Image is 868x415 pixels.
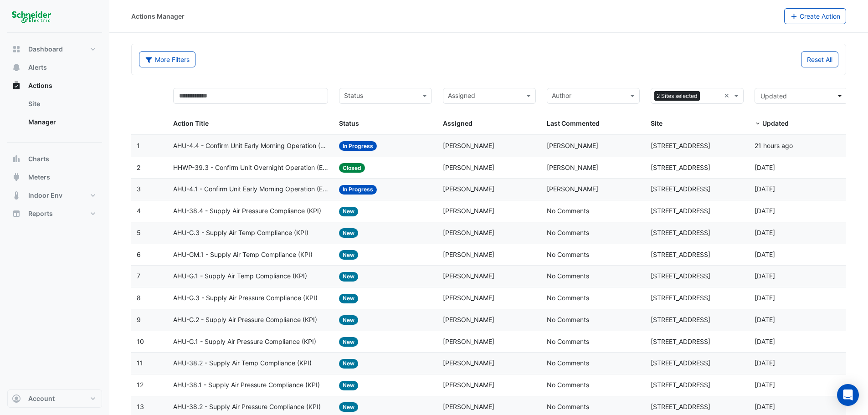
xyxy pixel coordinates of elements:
span: [STREET_ADDRESS] [651,142,710,149]
span: New [339,315,358,325]
span: No Comments [547,403,589,410]
span: No Comments [547,207,589,215]
span: 2025-09-23T17:39:15.443 [755,207,775,215]
span: 2025-09-23T17:37:45.870 [755,316,775,323]
span: 2 [137,164,140,171]
app-icon: Actions [12,81,21,90]
span: 11 [137,359,143,367]
span: In Progress [339,185,377,195]
div: Open Intercom Messenger [837,384,859,406]
span: Site [651,119,663,127]
span: [STREET_ADDRESS] [651,251,710,258]
img: Company Logo [11,7,52,26]
a: Site [21,95,102,113]
span: New [339,359,358,369]
app-icon: Reports [12,209,21,218]
button: Actions [7,77,102,95]
span: 2 Sites selected [654,91,700,101]
span: AHU-GM.1 - Supply Air Temp Compliance (KPI) [173,250,313,260]
span: [STREET_ADDRESS] [651,272,710,280]
span: New [339,402,358,412]
span: Updated [760,92,787,100]
span: 9 [137,316,141,323]
span: [STREET_ADDRESS] [651,359,710,367]
span: New [339,207,358,216]
span: [STREET_ADDRESS] [651,338,710,345]
span: Assigned [443,119,473,127]
span: 2025-09-23T17:37:11.999 [755,359,775,367]
app-icon: Indoor Env [12,191,21,200]
span: No Comments [547,316,589,323]
span: AHU-38.4 - Supply Air Pressure Compliance (KPI) [173,206,321,216]
span: Charts [28,154,49,164]
span: 4 [137,207,141,215]
button: Charts [7,150,102,168]
span: Status [339,119,359,127]
span: 8 [137,294,141,302]
span: 2025-09-24T11:07:00.487 [755,164,775,171]
span: [STREET_ADDRESS] [651,381,710,389]
span: [PERSON_NAME] [443,272,494,280]
span: 5 [137,229,141,236]
button: Create Action [784,8,847,24]
span: [PERSON_NAME] [547,185,598,193]
span: Actions [28,81,52,90]
span: [STREET_ADDRESS] [651,207,710,215]
span: [STREET_ADDRESS] [651,185,710,193]
button: Reports [7,205,102,223]
span: No Comments [547,294,589,302]
app-icon: Alerts [12,63,21,72]
span: [STREET_ADDRESS] [651,316,710,323]
span: 2025-09-23T17:39:02.866 [755,251,775,258]
div: Actions Manager [131,11,185,21]
span: [PERSON_NAME] [443,294,494,302]
span: HHWP-39.3 - Confirm Unit Overnight Operation (Energy Waste) [173,163,329,173]
span: [PERSON_NAME] [547,142,598,149]
span: [PERSON_NAME] [443,316,494,323]
span: [PERSON_NAME] [443,251,494,258]
span: 6 [137,251,141,258]
span: New [339,337,358,347]
span: [PERSON_NAME] [443,164,494,171]
span: 2025-09-23T17:37:41.461 [755,338,775,345]
button: Dashboard [7,40,102,58]
span: No Comments [547,229,589,236]
a: Manager [21,113,102,131]
span: In Progress [339,141,377,151]
span: 2025-09-24T11:05:28.886 [755,185,775,193]
span: [STREET_ADDRESS] [651,403,710,410]
span: New [339,294,358,303]
button: Reset All [801,51,838,67]
span: No Comments [547,272,589,280]
span: 2025-09-23T17:38:48.430 [755,272,775,280]
span: Alerts [28,63,47,72]
span: 2025-09-23T17:36:54.367 [755,403,775,410]
span: AHU-38.2 - Supply Air Pressure Compliance (KPI) [173,402,321,412]
span: AHU-G.3 - Supply Air Temp Compliance (KPI) [173,228,308,238]
span: AHU-G.3 - Supply Air Pressure Compliance (KPI) [173,293,318,303]
span: 2025-09-23T17:38:39.555 [755,294,775,302]
span: No Comments [547,338,589,345]
span: 2025-09-23T17:39:12.189 [755,229,775,236]
span: [PERSON_NAME] [443,229,494,236]
span: New [339,381,358,390]
span: [PERSON_NAME] [443,403,494,410]
span: [PERSON_NAME] [443,142,494,149]
span: Action Title [173,119,209,127]
span: Closed [339,163,365,173]
span: [PERSON_NAME] [443,381,494,389]
div: Actions [7,95,102,135]
button: Account [7,389,102,408]
span: Account [28,394,55,403]
app-icon: Meters [12,173,21,182]
button: More Filters [139,51,195,67]
button: Indoor Env [7,186,102,205]
span: Meters [28,173,50,182]
span: Dashboard [28,45,63,54]
span: AHU-G.2 - Supply Air Pressure Compliance (KPI) [173,315,317,325]
button: Alerts [7,58,102,77]
span: Indoor Env [28,191,62,200]
span: [STREET_ADDRESS] [651,164,710,171]
span: No Comments [547,251,589,258]
span: Clear [724,91,732,101]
